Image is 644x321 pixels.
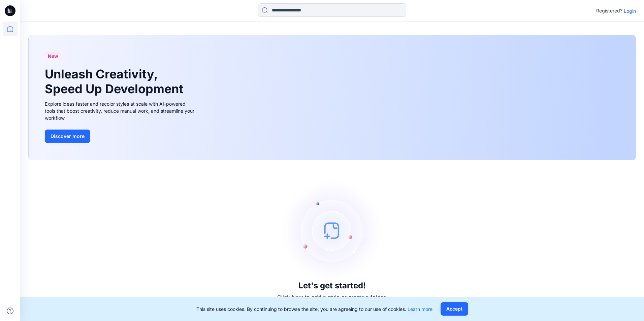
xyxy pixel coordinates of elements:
p: Registered? [596,7,622,15]
span: New [48,52,58,60]
button: Accept [441,302,468,316]
p: Click New to add a style or create a folder. [277,293,387,301]
p: This site uses cookies. By continuing to browse the site, you are agreeing to our use of cookies. [196,306,432,313]
img: empty-state-image.svg [282,180,383,281]
h3: Let's get started! [298,281,366,290]
button: Discover more [45,130,90,143]
div: Explore ideas faster and recolor styles at scale with AI-powered tools that boost creativity, red... [45,100,196,121]
h1: Unleash Creativity, Speed Up Development [45,67,186,96]
a: Learn more [408,306,432,312]
a: Discover more [45,130,196,143]
p: Login [624,7,636,14]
